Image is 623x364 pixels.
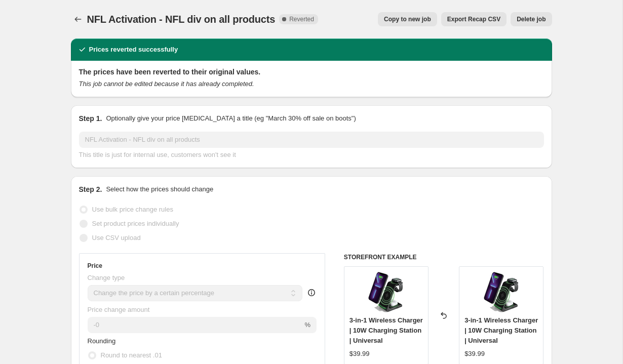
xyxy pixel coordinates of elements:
button: Copy to new job [378,12,437,26]
span: Price change amount [88,306,150,313]
span: Set product prices individually [92,220,179,227]
span: $39.99 [464,350,485,357]
p: Optionally give your price [MEDICAL_DATA] a title (eg "March 30% off sale on boots") [106,113,356,124]
span: NFL Activation - NFL div on all products [87,14,276,25]
span: Use CSV upload [92,234,141,241]
span: $39.99 [349,350,370,357]
img: 3in1chargerlistingimages01_80x.png [481,272,522,312]
img: 3in1chargerlistingimages01_80x.png [366,272,406,312]
span: This title is just for internal use, customers won't see it [79,151,236,158]
input: -15 [88,317,303,333]
h2: Prices reverted successfully [89,45,178,55]
h2: The prices have been reverted to their original values. [79,67,544,77]
span: Reverted [289,15,314,23]
span: 3-in-1 Wireless Charger | 10W Charging Station | Universal [464,316,538,344]
input: 30% off holiday sale [79,132,544,148]
span: Delete job [517,15,546,23]
span: Round to nearest .01 [101,351,162,359]
h3: Price [88,262,102,270]
span: Change type [88,274,125,281]
span: Use bulk price change rules [92,206,173,213]
h6: STOREFRONT EXAMPLE [344,253,544,261]
span: Export Recap CSV [447,15,500,23]
i: This job cannot be edited because it has already completed. [79,80,254,88]
h2: Step 1. [79,113,102,124]
p: Select how the prices should change [106,184,213,194]
button: Price change jobs [71,12,85,26]
span: Copy to new job [384,15,431,23]
span: % [304,321,310,329]
span: Rounding [88,337,116,345]
div: help [306,288,317,298]
h2: Step 2. [79,184,102,194]
button: Delete job [511,12,552,26]
button: Export Recap CSV [441,12,507,26]
span: 3-in-1 Wireless Charger | 10W Charging Station | Universal [349,316,423,344]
